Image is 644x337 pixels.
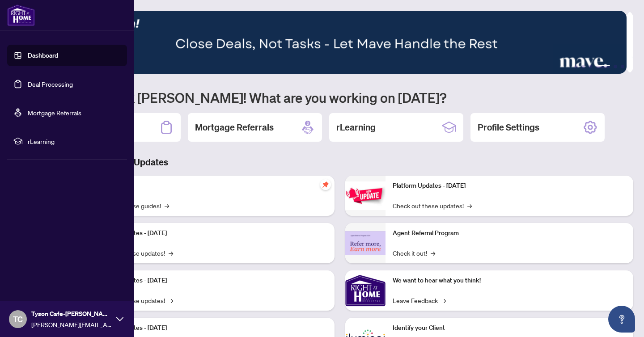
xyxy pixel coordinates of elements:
[47,156,633,168] h3: Brokerage & Industry Updates
[345,231,386,256] img: Agent Referral Program
[47,89,633,106] h1: Welcome back [PERSON_NAME]! What are you working on [DATE]?
[393,276,626,286] p: We want to hear what you think!
[431,248,435,258] span: →
[441,295,446,305] span: →
[393,295,446,305] a: Leave Feedback→
[31,320,112,329] span: [PERSON_NAME][EMAIL_ADDRESS][DOMAIN_NAME]
[608,306,635,333] button: Open asap
[169,295,173,305] span: →
[165,201,169,211] span: →
[94,181,327,191] p: Self-Help
[614,65,617,68] button: 5
[28,136,121,146] span: rLearning
[336,121,376,134] h2: rLearning
[345,181,386,210] img: Platform Updates - June 23, 2025
[28,80,73,88] a: Deal Processing
[393,181,626,191] p: Platform Updates - [DATE]
[581,65,585,68] button: 2
[94,228,327,238] p: Platform Updates - [DATE]
[7,4,35,26] img: logo
[393,201,472,211] a: Check out these updates!→
[169,248,173,258] span: →
[589,65,592,68] button: 3
[393,248,435,258] a: Check it out!→
[393,228,626,238] p: Agent Referral Program
[345,270,386,311] img: We want to hear what you think!
[393,323,626,333] p: Identify your Client
[31,309,112,319] span: Tyson Cafe-[PERSON_NAME]
[47,11,627,74] img: Slide 3
[13,313,23,325] span: TC
[596,65,610,68] button: 4
[478,121,539,134] h2: Profile Settings
[94,276,327,286] p: Platform Updates - [DATE]
[574,65,578,68] button: 1
[28,109,81,117] a: Mortgage Referrals
[94,323,327,333] p: Platform Updates - [DATE]
[28,51,58,59] a: Dashboard
[195,121,274,134] h2: Mortgage Referrals
[320,179,331,190] span: pushpin
[467,201,472,211] span: →
[621,65,624,68] button: 6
